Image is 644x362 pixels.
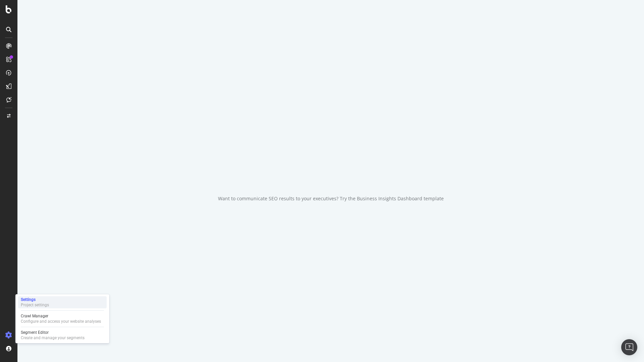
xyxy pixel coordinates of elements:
div: Configure and access your website analyses [21,319,101,324]
a: SettingsProject settings [18,296,107,308]
div: Settings [21,297,49,302]
div: Create and manage your segments [21,335,85,341]
div: Open Intercom Messenger [621,339,637,355]
a: Crawl ManagerConfigure and access your website analyses [18,313,107,325]
a: Segment EditorCreate and manage your segments [18,329,107,341]
div: Project settings [21,302,49,308]
div: Crawl Manager [21,313,101,319]
div: Segment Editor [21,330,85,335]
div: Want to communicate SEO results to your executives? Try the Business Insights Dashboard template [218,195,444,202]
div: animation [307,160,355,185]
